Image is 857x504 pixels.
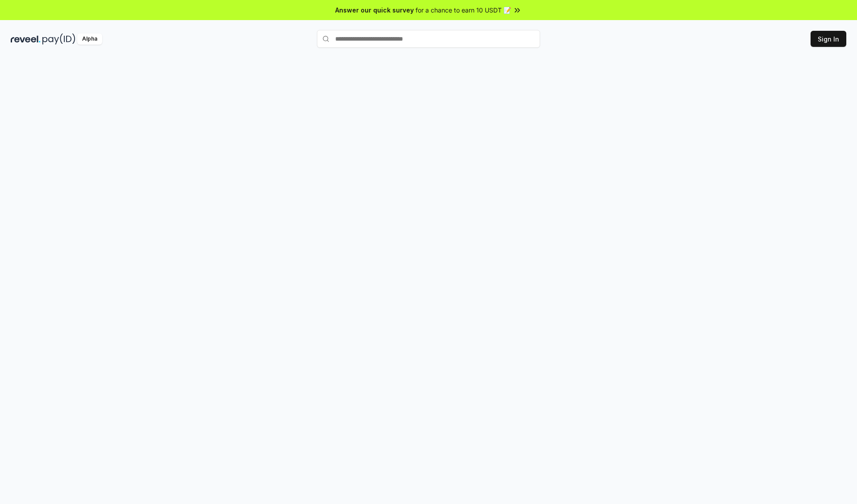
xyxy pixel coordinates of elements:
span: for a chance to earn 10 USDT 📝 [416,5,511,15]
img: pay_id [42,33,75,45]
span: Answer our quick survey [335,5,414,15]
div: Alpha [77,33,102,45]
button: Sign In [811,31,846,47]
img: reveel_dark [11,33,41,45]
